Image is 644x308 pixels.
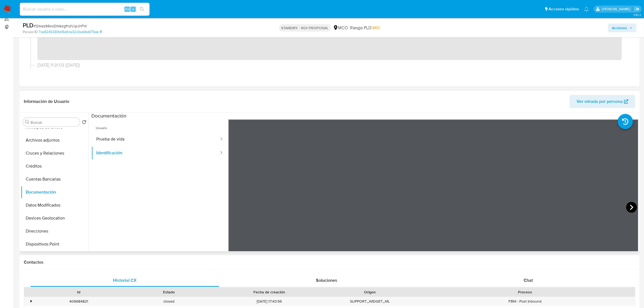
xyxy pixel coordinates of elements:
[21,160,88,173] button: Créditos
[136,5,147,13] button: search-icon
[82,120,86,126] button: Volver al orden por defecto
[21,147,88,160] button: Cruces y Relaciones
[125,6,129,12] span: Alt
[21,199,88,212] button: Datos Modificados
[602,6,632,12] p: felipe.cayon@mercadolibre.com
[20,6,150,13] input: Buscar usuario o caso...
[23,30,38,34] b: Person ID
[549,6,579,12] span: Accesos rápidos
[279,24,331,32] p: STANDBY - ROI PROPOSAL
[21,173,88,186] button: Cuentas Bancarias
[24,260,635,265] h1: Contactos
[634,6,640,12] a: Salir
[608,24,636,32] button: Acciones
[325,297,415,306] div: SUPPORT_WIDGET_ML
[612,24,627,32] span: Acciones
[21,238,88,251] button: Dispositivos Point
[34,297,124,306] div: 406684821
[577,95,623,108] span: Ver mirada por persona
[21,186,88,199] button: Documentación
[31,120,78,125] input: Buscar
[316,277,337,283] span: Soluciones
[350,25,380,31] span: Riesgo PLD:
[34,23,87,29] span: # Olkez66koDMezgfhdVJpJhFW
[113,277,137,283] span: Historial CX
[329,289,411,295] div: Origen
[419,289,631,295] div: Proceso
[21,212,88,225] button: Devices Geolocation
[333,25,348,31] div: MCO
[214,297,325,306] div: [DATE] 17:43:56
[218,289,321,295] div: Fecha de creación
[37,289,120,295] div: Id
[415,297,635,306] div: FBM - Post Inbound
[124,297,214,306] div: closed
[39,30,102,34] a: 7ca9245330b05efc1a32c3ce4bd479da
[584,7,589,11] a: Notificaciones
[23,21,34,30] b: PLD
[524,277,533,283] span: Chat
[132,6,134,12] span: s
[25,120,29,124] button: Buscar
[21,134,88,147] button: Archivos adjuntos
[570,95,635,108] button: Ver mirada por persona
[31,299,32,304] div: •
[373,25,380,31] span: MID
[21,225,88,238] button: Direcciones
[633,13,641,17] span: 3.161.2
[24,99,69,104] h1: Información de Usuario
[127,289,210,295] div: Estado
